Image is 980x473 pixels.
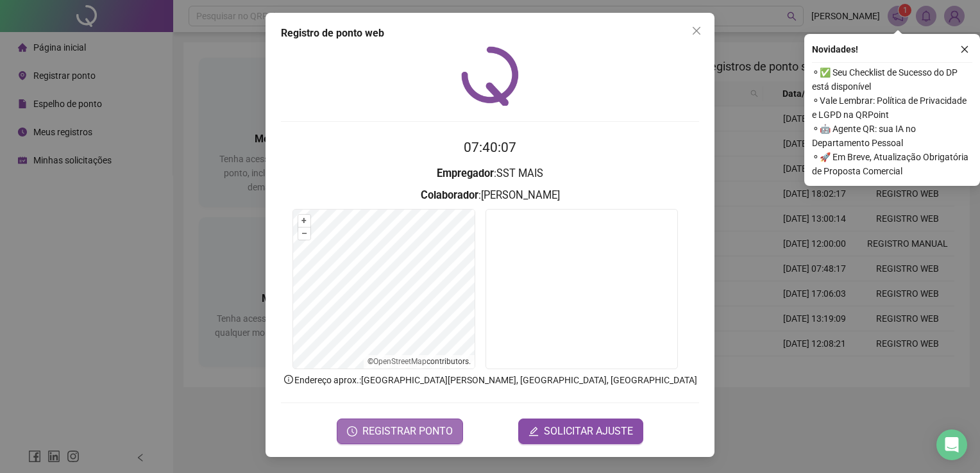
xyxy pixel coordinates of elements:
img: QRPoint [461,46,519,106]
strong: Colaborador [421,189,478,201]
div: Open Intercom Messenger [936,429,967,460]
button: REGISTRAR PONTO [337,419,463,444]
span: info-circle [283,374,294,385]
li: © contributors. [367,357,471,366]
h3: : [PERSON_NAME] [281,187,699,204]
span: close [691,26,702,36]
span: ⚬ Vale Lembrar: Política de Privacidade e LGPD na QRPoint [812,94,972,122]
button: – [298,228,310,240]
span: ⚬ 🤖 Agente QR: sua IA no Departamento Pessoal [812,122,972,150]
span: edit [528,426,539,436]
button: editSOLICITAR AJUSTE [518,419,643,444]
button: Close [686,21,707,41]
time: 07:40:07 [464,140,516,155]
a: OpenStreetMap [373,357,427,366]
h3: : SST MAIS [281,165,699,182]
span: Novidades ! [812,42,858,56]
span: close [960,45,969,54]
span: clock-circle [347,426,357,436]
div: Registro de ponto web [281,26,699,41]
p: Endereço aprox. : [GEOGRAPHIC_DATA][PERSON_NAME], [GEOGRAPHIC_DATA], [GEOGRAPHIC_DATA] [281,373,699,387]
span: REGISTRAR PONTO [362,424,453,439]
span: SOLICITAR AJUSTE [544,424,633,439]
span: ⚬ ✅ Seu Checklist de Sucesso do DP está disponível [812,65,972,94]
strong: Empregador [437,167,494,179]
span: ⚬ 🚀 Em Breve, Atualização Obrigatória de Proposta Comercial [812,150,972,178]
button: + [298,215,310,227]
